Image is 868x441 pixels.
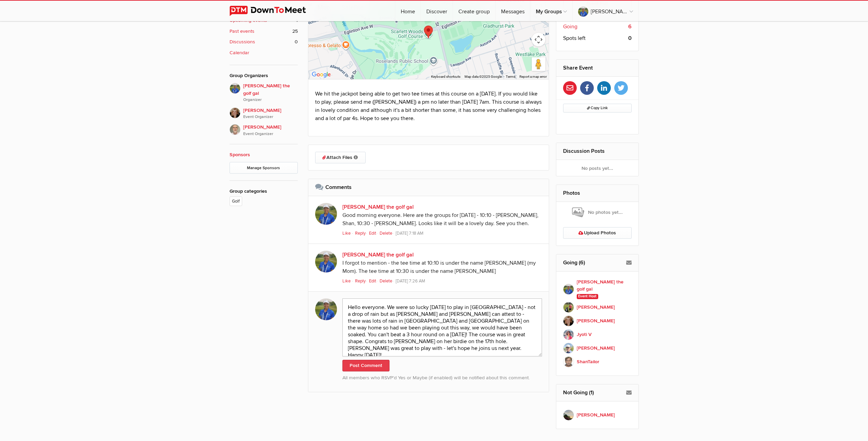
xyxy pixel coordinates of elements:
a: Messages [496,1,530,21]
b: [PERSON_NAME] [577,317,615,325]
h2: Share Event [563,60,632,76]
a: Edit [369,278,379,284]
i: Organizer [243,97,298,103]
a: Attach Files [315,152,366,163]
span: Event Host [577,294,598,299]
a: Terms (opens in new tab) [506,75,515,78]
a: Delete [380,231,395,236]
a: Open this area in Google Maps (opens a new window) [310,70,333,79]
span: 0 [295,38,298,46]
i: Event Organizer [243,114,298,120]
a: Calendar [230,49,298,57]
button: Drag Pegman onto the map to open Street View [532,57,545,71]
a: Create group [453,1,495,21]
a: Like [342,278,352,284]
b: [PERSON_NAME] [577,411,615,419]
p: All members who RSVP’d Yes or Maybe (if enabled) will be notified about this comment. [342,374,542,382]
a: [PERSON_NAME] the golf gal [342,251,414,258]
div: I forgot to mention - the tee time at 10:10 is under the name [PERSON_NAME] (my Mom). The tee tim... [342,259,542,276]
img: Jyoti V [563,329,574,340]
a: [PERSON_NAME] the golf gal [342,204,414,210]
b: Discussions [230,38,255,46]
a: Reply [355,231,368,236]
span: Going [563,23,577,31]
img: Google [310,70,333,79]
span: 25 [292,28,298,35]
button: Post Comment [342,360,389,371]
span: Spots left [563,34,586,42]
a: Past events 25 [230,28,298,35]
a: [PERSON_NAME]Event Organizer [230,103,298,120]
img: Mike N [563,343,574,354]
a: [PERSON_NAME] the golf gal Event Host [563,278,632,300]
a: Discussion Posts [563,148,605,155]
span: [PERSON_NAME] [243,107,298,120]
a: [PERSON_NAME] [563,341,632,355]
b: Past events [230,28,254,35]
a: [PERSON_NAME] [563,408,632,422]
button: Map camera controls [532,33,545,46]
a: Discussions 0 [230,38,298,46]
a: Like [342,231,352,236]
div: Group Organizers [230,72,298,79]
b: 6 [628,23,632,31]
img: Beth the golf gal [315,251,337,273]
img: Bruce McVicar [563,410,574,421]
a: [PERSON_NAME] the golf gal [573,1,638,21]
span: [DATE] 7:26 AM [396,278,425,284]
a: Home [395,1,421,21]
img: Beth the golf gal [563,284,574,295]
h2: Not Going (1) [563,384,632,401]
a: [PERSON_NAME]Event Organizer [230,120,298,137]
h2: Going (6) [563,254,632,271]
b: Calendar [230,49,249,57]
a: [PERSON_NAME] [563,300,632,314]
div: Good morning everyone. Here are the groups for [DATE] - 10:10 - [PERSON_NAME], Shan, 10:30 - [PER... [342,211,542,228]
a: Delete [380,278,395,284]
span: Copy Link [587,106,608,110]
img: DownToMeet [230,6,317,16]
a: Manage Sponsors [230,162,298,174]
b: [PERSON_NAME] [577,344,615,352]
span: [PERSON_NAME] [243,123,298,137]
p: We hit the jackpot being able to get two tee times at this course on a [DATE]. If you would like ... [315,90,542,122]
a: Upload Photos [563,227,632,239]
h2: Comments [315,179,542,195]
b: 0 [628,34,632,42]
b: ShanTailor [577,358,599,366]
div: No posts yet... [556,160,638,176]
b: Jyoti V [577,331,592,338]
img: ShanTailor [563,356,574,367]
a: Edit [369,231,379,236]
span: [DATE] 7:18 AM [396,231,423,236]
span: Like [342,231,351,236]
img: Caroline Nesbitt [563,315,574,326]
a: Sponsors [230,152,250,158]
a: Report a map error [519,75,547,78]
img: Greg Mais [230,124,240,135]
a: Discover [421,1,453,21]
button: Copy Link [563,104,632,113]
img: Marc Be [563,302,574,313]
a: [PERSON_NAME] [563,314,632,328]
a: Photos [563,190,580,196]
a: Jyoti V [563,328,632,341]
span: [PERSON_NAME] the golf gal [243,82,298,103]
b: [PERSON_NAME] the golf gal [577,278,632,293]
a: ShanTailor [563,355,632,369]
a: My Groups [530,1,572,21]
div: Group categories [230,188,298,195]
img: Beth the golf gal [230,83,240,94]
span: No photos yet... [572,207,623,218]
span: Like [342,278,351,284]
b: [PERSON_NAME] [577,304,615,311]
button: Keyboard shortcuts [431,74,460,79]
i: Event Organizer [243,131,298,137]
a: [PERSON_NAME] the golf galOrganizer [230,83,298,103]
img: Beth the golf gal [315,203,337,225]
a: Reply [355,278,368,284]
img: Caroline Nesbitt [230,107,240,118]
span: Map data ©2025 Google [465,75,502,78]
